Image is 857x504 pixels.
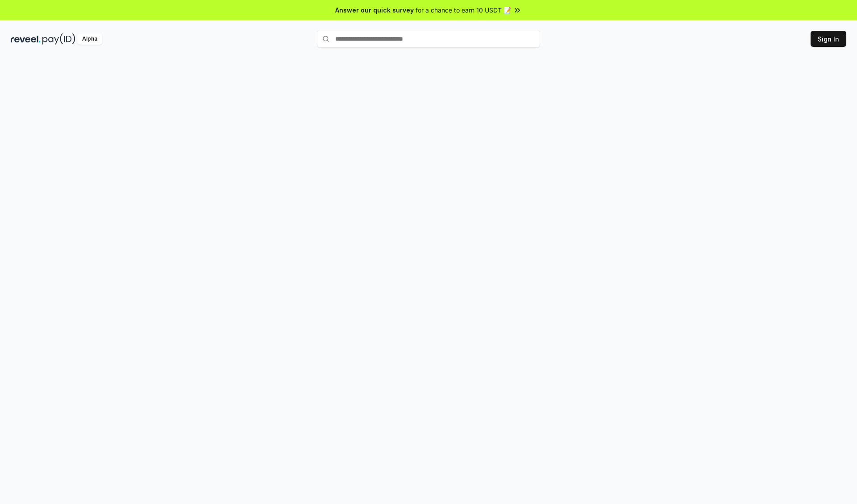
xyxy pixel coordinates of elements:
div: Alpha [77,33,102,45]
span: for a chance to earn 10 USDT 📝 [416,5,511,15]
img: reveel_dark [11,33,41,45]
span: Answer our quick survey [335,5,414,15]
button: Sign In [811,31,846,47]
img: pay_id [42,33,75,45]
